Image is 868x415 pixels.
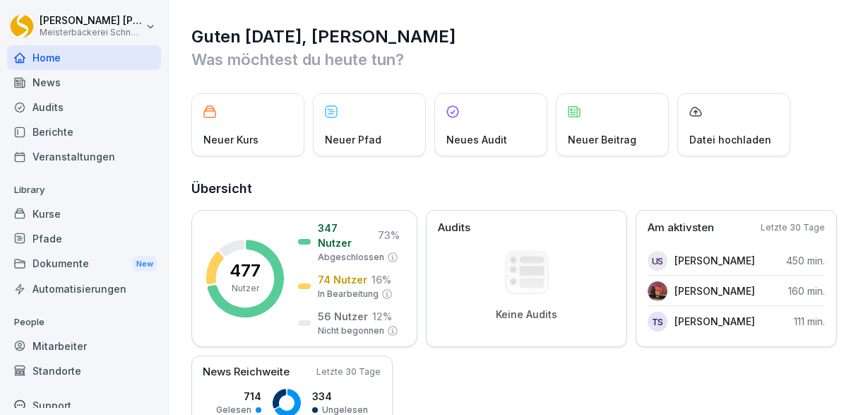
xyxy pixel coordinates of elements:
p: Neuer Pfad [325,132,381,147]
p: Keine Audits [496,308,557,321]
p: Neuer Kurs [203,132,258,147]
a: Berichte [7,119,161,144]
p: 450 min. [786,253,825,268]
p: Nicht begonnen [318,325,384,337]
p: 111 min. [794,314,825,329]
p: 74 Nutzer [318,272,367,287]
div: US [648,251,667,271]
a: Kurse [7,201,161,226]
p: Nutzer [232,282,259,295]
p: Datei hochladen [689,132,771,147]
p: People [7,311,161,334]
p: Was möchtest du heute tun? [191,48,847,71]
p: [PERSON_NAME] [674,314,755,329]
p: News Reichweite [203,364,290,380]
p: [PERSON_NAME] [674,253,755,268]
p: Am aktivsten [648,220,714,236]
p: Neuer Beitrag [568,132,636,147]
p: 334 [312,389,368,404]
p: 347 Nutzer [318,221,374,250]
p: 73 % [378,228,400,242]
p: 16 % [371,272,391,287]
a: Mitarbeiter [7,334,161,358]
p: Audits [438,220,470,236]
a: Pfade [7,226,161,251]
img: br47agzvbvfyfdx7msxq45fa.png [648,281,667,301]
p: Letzte 30 Tage [761,221,825,234]
p: 714 [216,389,261,404]
p: [PERSON_NAME] [PERSON_NAME] [40,15,143,27]
p: 12 % [372,309,392,324]
a: Home [7,45,161,70]
div: Dokumente [7,251,161,277]
p: In Bearbeitung [318,288,379,300]
div: New [133,256,157,272]
p: Abgeschlossen [318,251,384,264]
p: Neues Audit [446,132,507,147]
a: Veranstaltungen [7,144,161,169]
div: TS [648,312,667,332]
a: Audits [7,95,161,119]
p: 477 [230,262,261,279]
p: Library [7,179,161,201]
a: News [7,70,161,95]
p: 56 Nutzer [318,309,368,324]
p: Letzte 30 Tage [316,366,381,378]
a: DokumenteNew [7,251,161,277]
a: Automatisierungen [7,276,161,301]
h2: Übersicht [191,179,847,199]
p: 160 min. [788,284,825,298]
p: Meisterbäckerei Schneckenburger [40,28,143,37]
p: [PERSON_NAME] [674,284,755,298]
a: Standorte [7,358,161,383]
h1: Guten [DATE], [PERSON_NAME] [191,25,847,48]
